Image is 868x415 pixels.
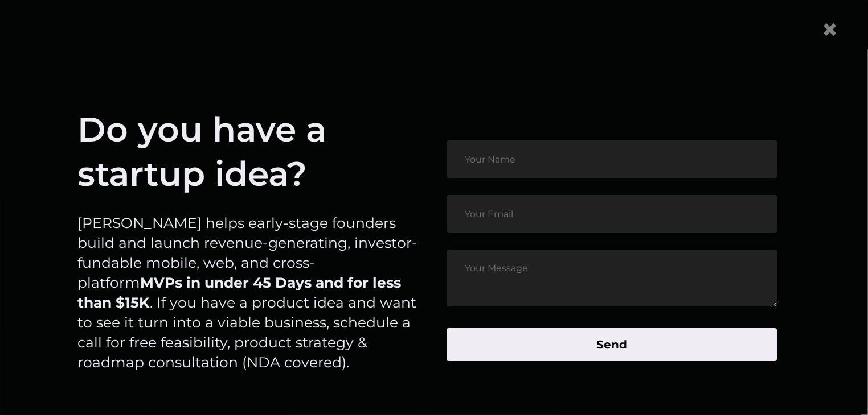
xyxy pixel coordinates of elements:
[821,12,838,47] span: ×
[447,195,777,233] input: Your Email
[77,213,418,372] p: [PERSON_NAME] helps early-stage founders build and launch revenue-generating, investor-fundable m...
[447,140,777,178] input: Your Name
[77,274,401,311] strong: MVPs in under 45 Days and for less than $15K
[812,6,847,53] button: Close
[77,107,418,196] h1: Do you have a startup idea?
[447,328,777,361] button: Send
